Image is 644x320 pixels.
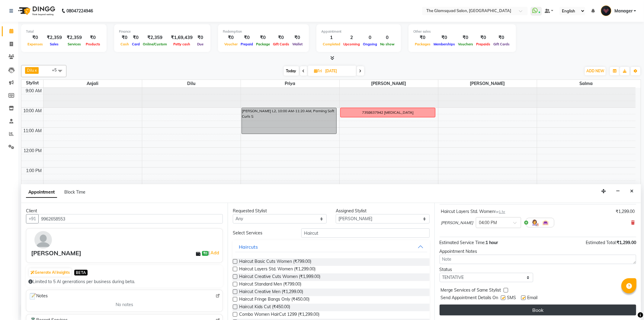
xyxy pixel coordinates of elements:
span: Haircut Fringe Bangs Only (₹450.00) [239,296,309,304]
span: [PERSON_NAME] [441,220,473,226]
span: Fri [313,69,324,73]
span: Packages [413,42,432,46]
span: No show [379,42,396,46]
span: Prepaids [475,42,492,46]
div: ₹1,299.00 [616,208,635,215]
span: Online/Custom [141,42,168,46]
div: ₹0 [130,34,141,41]
span: BETA [74,270,88,276]
button: +91 [26,214,39,224]
span: Send Appointment Details On [441,295,498,302]
span: Notes [29,292,48,300]
span: Ongoing [361,42,379,46]
b: 08047224946 [66,2,93,19]
div: Haircuts [239,243,258,250]
img: avatar [34,231,52,249]
span: Haircut Creative Cuts Women (₹1,999.00) [239,273,320,281]
div: ₹0 [195,34,206,41]
span: Priya [241,80,339,87]
div: Total [26,29,102,34]
span: SMS [507,295,516,302]
div: 10:00 AM [22,108,43,114]
div: ₹0 [475,34,492,41]
div: 7358637942 [MEDICAL_DATA] [362,110,414,115]
div: Appointment Notes [440,248,636,255]
div: 11:00 AM [22,128,43,134]
div: Status [440,266,533,273]
span: Upcoming [342,42,361,46]
input: Search by service name [301,228,429,238]
div: ₹2,359 [64,34,84,41]
span: Dilu [27,68,34,73]
div: ₹0 [84,34,102,41]
span: Salma [537,80,636,87]
div: ₹0 [119,34,130,41]
div: Stylist [21,80,43,86]
div: ₹1,69,439 [168,34,195,41]
div: 2 [342,34,361,41]
span: Haircut Layers Std. Women (₹1,299.00) [239,266,316,273]
span: Services [66,42,82,46]
span: Package [255,42,271,46]
span: Sales [49,42,60,46]
span: | [208,249,220,256]
span: Estimated Service Time: [440,240,486,245]
span: Voucher [223,42,239,46]
span: [PERSON_NAME] [340,80,438,87]
span: 1 hr [499,210,505,214]
img: Manager [601,5,611,16]
span: Haircut Basic Cuts Women (₹799.00) [239,258,311,266]
span: No notes [116,302,133,308]
span: Gift Cards [271,42,291,46]
small: for [495,210,505,214]
span: Today [284,66,299,76]
span: Memberships [432,42,457,46]
img: Hairdresser.png [531,219,538,226]
div: 0 [361,34,379,41]
span: Cash [119,42,130,46]
div: ₹0 [432,34,457,41]
div: ₹0 [492,34,511,41]
span: Haircut Creative Men (₹1,299.00) [239,289,303,296]
div: Select Services [228,230,297,236]
div: ₹0 [223,34,239,41]
span: Haircut Standard Men (₹799.00) [239,281,301,289]
div: [PERSON_NAME] L2, 10:00 AM-11:20 AM, Perming Soft Curls S [242,108,337,134]
div: 1 [321,34,342,41]
div: ₹0 [26,34,44,41]
span: Estimated Total: [586,240,617,245]
span: Due [196,42,205,46]
span: Wallet [291,42,304,46]
span: Haircut Kids Cut (₹450.00) [239,304,290,311]
button: Book [440,305,636,315]
div: Finance [119,29,206,34]
div: ₹2,359 [44,34,64,41]
span: Manager [614,8,633,14]
span: Anjali [43,80,142,87]
div: Client [26,208,223,214]
div: ₹0 [271,34,291,41]
span: Block Time [64,189,85,195]
div: Appointment [321,29,396,34]
img: Interior.png [542,219,549,226]
span: +5 [52,67,61,72]
div: Redemption [223,29,304,34]
span: ₹1,299.00 [617,240,636,245]
div: Limited to 5 AI generations per business during beta. [28,279,220,285]
div: ₹0 [255,34,271,41]
button: Generate AI Insights [29,268,71,277]
span: Dilu [142,80,241,87]
div: ₹0 [413,34,432,41]
span: Card [130,42,141,46]
div: 12:00 PM [23,148,43,154]
div: 1:00 PM [25,168,43,174]
img: logo [15,2,57,19]
span: Email [527,295,538,302]
span: Merge Services of Same Stylist [441,287,501,295]
span: Completed [321,42,342,46]
div: Requested Stylist [233,208,327,214]
button: Haircuts [235,241,427,252]
div: ₹0 [457,34,475,41]
div: ₹2,359 [141,34,168,41]
div: ₹0 [291,34,304,41]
